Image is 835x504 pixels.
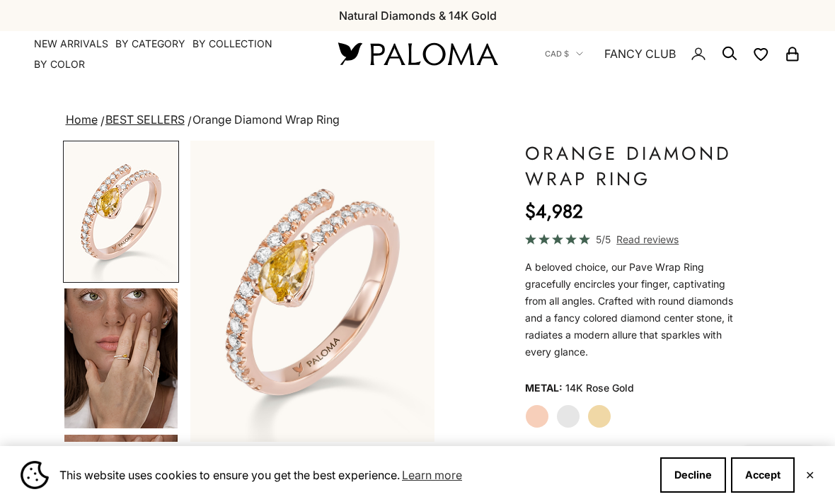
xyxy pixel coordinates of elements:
summary: By Color [34,57,85,71]
nav: Primary navigation [34,37,304,71]
a: FANCY CLUB [604,45,676,63]
legend: Metal: [525,377,563,399]
button: Go to item 1 [63,141,179,283]
div: Item 1 of 18 [190,141,434,442]
h1: Orange Diamond Wrap Ring [525,141,737,192]
button: Go to item 4 [63,287,179,430]
nav: breadcrumbs [63,110,773,130]
span: Orange Diamond Wrap Ring [192,112,340,127]
img: Cookie banner [21,461,49,489]
button: Close [805,471,814,479]
button: Decline [660,457,726,493]
span: 5/5 [596,231,611,247]
sale-price: $4,982 [525,197,583,225]
summary: By Collection [192,37,272,51]
nav: Secondary navigation [545,31,801,76]
div: A beloved choice, our Pave Wrap Ring gracefully encircles your finger, captivating from all angle... [525,259,737,361]
img: #RoseGold [190,141,434,442]
a: Home [66,112,98,127]
span: Read reviews [616,231,679,247]
button: CAD $ [545,47,583,60]
p: Natural Diamonds & 14K Gold [339,6,497,25]
a: NEW ARRIVALS [34,37,108,51]
a: 5/5 Read reviews [525,231,737,247]
a: BEST SELLERS [105,112,185,127]
span: CAD $ [545,47,569,60]
a: Learn more [400,464,464,486]
summary: By Category [115,37,185,51]
variant-option-value: 14K Rose Gold [565,377,634,399]
span: This website uses cookies to ensure you get the best experience. [59,464,649,486]
button: Accept [731,457,795,493]
img: #RoseGold [64,142,178,281]
img: #YellowGold #RoseGold #WhiteGold [64,288,178,428]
